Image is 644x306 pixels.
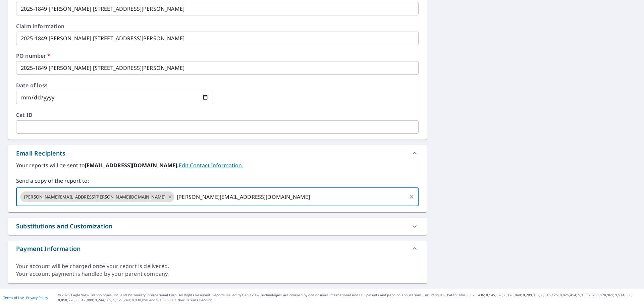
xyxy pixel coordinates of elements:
div: Your account payment is handled by your parent company. [16,270,419,278]
label: Claim information [16,24,419,29]
div: Payment Information [16,244,80,253]
label: Your reports will be sent to [16,161,419,169]
div: Email Recipients [8,145,427,161]
b: [EMAIL_ADDRESS][DOMAIN_NAME]. [85,162,179,169]
a: Privacy Policy [26,295,48,300]
a: EditContactInfo [179,162,243,169]
p: © 2025 Eagle View Technologies, Inc. and Pictometry International Corp. All Rights Reserved. Repo... [58,293,641,303]
div: Substitutions and Customization [16,222,112,231]
div: Substitutions and Customization [8,218,427,235]
div: Your account will be charged once your report is delivered. [16,262,419,270]
div: Email Recipients [16,149,65,158]
label: Cat ID [16,112,419,118]
button: Clear [407,192,416,202]
div: Payment Information [8,241,427,257]
label: Send a copy of the report to: [16,177,419,185]
a: Terms of Use [3,295,24,300]
label: PO number [16,53,419,58]
div: [PERSON_NAME][EMAIL_ADDRESS][PERSON_NAME][DOMAIN_NAME] [20,191,174,202]
p: | [3,296,48,300]
label: Date of loss [16,83,213,88]
span: [PERSON_NAME][EMAIL_ADDRESS][PERSON_NAME][DOMAIN_NAME] [20,194,169,200]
